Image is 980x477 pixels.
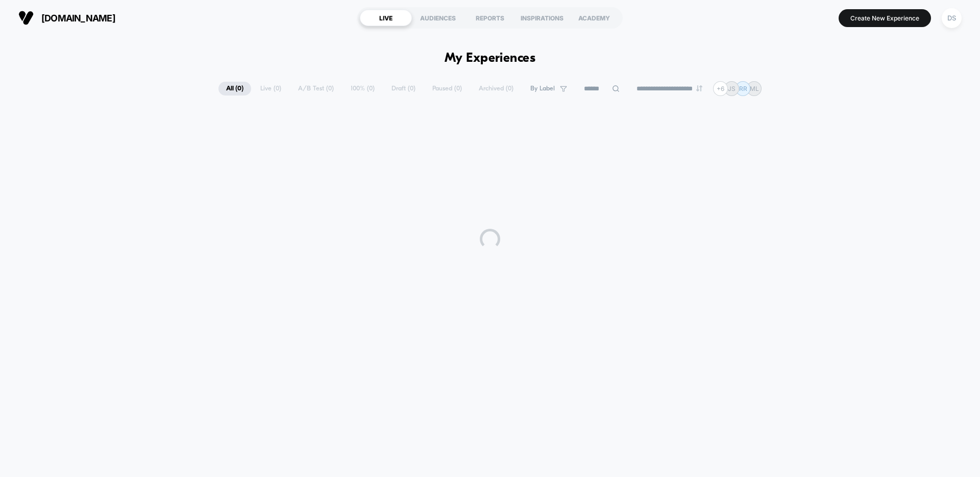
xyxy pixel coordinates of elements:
div: ACADEMY [568,10,620,26]
img: end [696,85,702,91]
p: ML [750,85,759,92]
button: Create New Experience [839,9,931,27]
button: DS [939,8,965,29]
div: DS [942,8,962,28]
div: LIVE [360,10,412,26]
p: RR [739,85,747,92]
img: Visually logo [18,10,34,26]
span: [DOMAIN_NAME] [41,13,115,23]
div: INSPIRATIONS [516,10,568,26]
span: All ( 0 ) [218,82,251,96]
div: AUDIENCES [412,10,464,26]
p: JS [728,85,736,92]
div: + 6 [713,81,728,96]
div: REPORTS [464,10,516,26]
span: By Label [530,85,555,92]
button: [DOMAIN_NAME] [15,10,118,26]
h1: My Experiences [445,51,536,66]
